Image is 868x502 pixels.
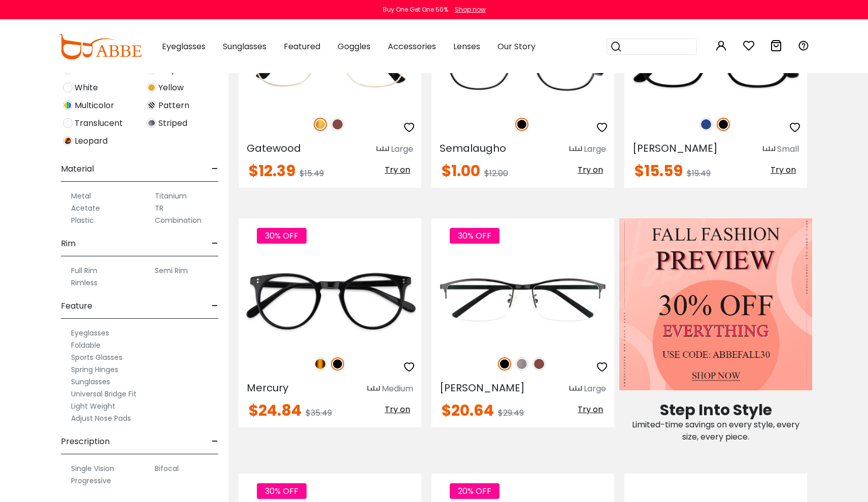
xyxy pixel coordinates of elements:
label: Titanium [155,190,187,202]
span: Feature [61,294,92,318]
label: Adjust Nose Pads [71,412,131,424]
span: [PERSON_NAME] [632,141,718,155]
span: Translucent [75,117,123,129]
span: Try on [385,404,410,415]
label: Foldable [71,339,101,351]
span: Semalaugho [440,141,506,155]
span: Step Into Style [660,399,772,421]
div: Large [584,143,606,155]
span: Rim [61,231,76,256]
span: Try on [578,164,603,176]
span: Lenses [453,41,480,52]
span: Mercury [247,381,288,395]
span: Eyeglasses [162,41,206,52]
span: - [212,157,218,181]
span: $1.00 [442,160,480,182]
span: Our Story [497,41,536,52]
div: Large [391,143,413,155]
span: Try on [385,164,410,176]
label: Single Vision [71,462,114,475]
span: Goggles [338,41,371,52]
label: Rimless [71,277,97,289]
img: Black William - Metal ,Adjust Nose Pads [431,255,614,346]
label: Light Weight [71,400,115,412]
button: Try on [382,163,413,177]
img: Black [331,357,344,371]
span: $15.49 [299,168,324,179]
span: [PERSON_NAME] [440,381,525,395]
label: TR [155,202,163,214]
span: $24.84 [249,399,302,421]
img: size ruler [368,385,380,393]
button: Try on [767,163,799,177]
img: Yellow [147,83,156,92]
label: Eyeglasses [71,327,109,339]
span: Material [61,157,94,181]
img: size ruler [377,146,389,153]
button: Try on [575,163,606,177]
label: Sunglasses [71,376,110,388]
img: Gold [314,118,327,131]
span: White [75,82,98,94]
label: Sports Glasses [71,351,122,363]
span: Limited-time savings on every style, every size, every piece. [632,419,799,443]
div: Medium [382,383,413,395]
label: Spring Hinges [71,363,118,376]
span: $35.49 [306,407,332,419]
img: Tortoise [314,357,327,371]
div: Small [777,143,799,155]
span: $19.49 [687,168,711,179]
div: Shop now [455,5,486,14]
span: Try on [771,164,796,176]
img: size ruler [763,146,775,153]
img: abbeglasses.com [58,34,142,59]
span: $12.00 [484,168,508,179]
span: Gatewood [247,141,301,155]
span: Yellow [158,82,184,94]
button: Try on [382,403,413,416]
span: Multicolor [75,99,114,112]
img: Black [498,357,511,371]
img: White [63,83,73,92]
img: Brown [331,118,344,131]
span: $29.49 [498,407,524,419]
img: Blue [699,118,713,131]
span: Pattern [158,99,189,112]
span: - [212,294,218,318]
label: Semi Rim [155,264,188,277]
img: size ruler [570,385,582,393]
button: Try on [575,403,606,416]
span: - [212,231,218,256]
label: Plastic [71,214,94,226]
span: Accessories [388,41,436,52]
label: Metal [71,190,91,202]
span: $12.39 [249,160,295,182]
img: Gun [515,357,528,371]
img: size ruler [570,146,582,153]
img: Black Mercury - Acetate ,Universal Bridge Fit [239,255,421,346]
label: Acetate [71,202,100,214]
span: Striped [158,117,187,129]
span: 30% OFF [257,483,307,499]
span: Featured [284,41,320,52]
span: 30% OFF [257,228,307,244]
img: Brown [532,357,546,371]
label: Bifocal [155,462,179,475]
img: Pattern [147,101,156,110]
span: $15.59 [635,160,683,182]
div: Buy One Get One 50% [383,5,448,14]
img: Black [515,118,528,131]
label: Progressive [71,475,111,487]
img: Black [717,118,730,131]
span: Prescription [61,429,110,454]
span: Try on [578,404,603,415]
span: 30% OFF [450,228,499,244]
span: $20.64 [442,399,494,421]
img: Multicolor [63,101,73,110]
img: Striped [147,118,156,128]
label: Universal Bridge Fit [71,388,137,400]
div: Large [584,383,606,395]
span: Leopard [75,135,108,147]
